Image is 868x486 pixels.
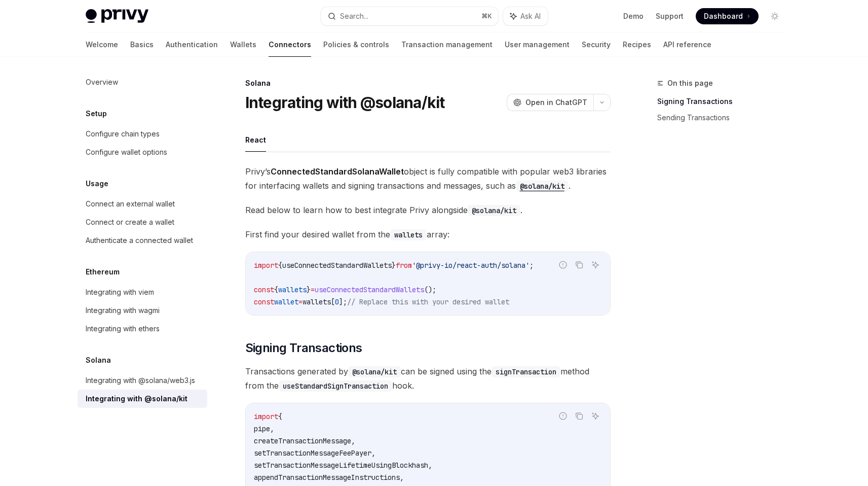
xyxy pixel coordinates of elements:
span: First find your desired wallet from the array: [245,227,611,241]
a: Recipes [623,32,651,57]
div: Connect an external wallet [86,198,175,210]
div: Overview [86,76,118,88]
div: Configure chain types [86,128,160,140]
span: const [254,297,274,306]
span: from [396,261,412,270]
button: Ask AI [503,7,548,25]
span: Privy’s object is fully compatible with popular web3 libraries for interfacing wallets and signin... [245,164,611,193]
span: import [254,261,278,270]
span: { [278,261,282,270]
a: Signing Transactions [657,93,791,110]
span: Ask AI [520,11,541,21]
span: , [428,461,432,470]
span: useConnectedStandardWallets [315,285,424,294]
a: Dashboard [696,8,759,24]
code: useStandardSignTransaction [279,380,392,392]
a: Authenticate a connected wallet [78,231,207,250]
strong: ConnectedStandardSolanaWallet [271,166,404,177]
code: @solana/kit [468,205,520,216]
img: light logo [86,9,148,23]
a: Connect an external wallet [78,195,207,213]
span: { [274,285,278,294]
a: Transaction management [401,32,493,57]
button: Report incorrect code [556,409,570,423]
a: Configure chain types [78,125,207,143]
span: } [307,285,311,294]
a: Security [582,32,611,57]
span: pipe [254,424,270,433]
span: [ [331,297,335,306]
span: // Replace this with your desired wallet [347,297,509,306]
button: React [245,128,266,152]
span: createTransactionMessage [254,436,351,445]
button: Search...⌘K [321,7,498,25]
span: { [278,412,282,421]
span: 0 [335,297,339,306]
h5: Ethereum [86,266,120,278]
span: ⌘ K [481,12,492,20]
span: (); [424,285,436,294]
span: Transactions generated by can be signed using the method from the hook. [245,364,611,393]
a: Support [656,11,684,21]
span: const [254,285,274,294]
a: Sending Transactions [657,110,791,126]
span: wallets [278,285,307,294]
a: Connect or create a wallet [78,213,207,231]
code: wallets [390,229,427,240]
span: , [270,424,274,433]
a: User management [505,32,570,57]
span: Signing Transactions [245,340,362,356]
span: setTransactionMessageFeePayer [254,448,371,458]
button: Toggle dark mode [767,8,783,24]
a: API reference [663,32,711,57]
span: On this page [667,77,713,89]
button: Ask AI [589,409,602,423]
a: Policies & controls [323,32,389,57]
a: Authentication [166,32,218,57]
div: Integrating with wagmi [86,304,160,317]
span: = [298,297,303,306]
span: , [400,473,404,482]
div: Integrating with ethers [86,323,160,335]
a: Integrating with wagmi [78,301,207,320]
button: Copy the contents from the code block [573,258,586,271]
span: Read below to learn how to best integrate Privy alongside . [245,203,611,217]
span: Open in ChatGPT [525,97,587,108]
a: Integrating with @solana/kit [78,390,207,408]
span: ; [530,261,534,270]
span: , [351,436,355,445]
div: Integrating with @solana/kit [86,393,187,405]
a: Welcome [86,32,118,57]
a: Wallets [230,32,256,57]
button: Report incorrect code [556,258,570,271]
button: Copy the contents from the code block [573,409,586,423]
div: Connect or create a wallet [86,216,174,228]
code: @solana/kit [516,181,569,192]
h5: Solana [86,354,111,366]
a: Configure wallet options [78,143,207,161]
span: '@privy-io/react-auth/solana' [412,261,530,270]
code: @solana/kit [348,366,401,377]
div: Integrating with @solana/web3.js [86,374,195,387]
code: signTransaction [492,366,560,377]
button: Ask AI [589,258,602,271]
a: Overview [78,73,207,91]
span: Dashboard [704,11,743,21]
span: setTransactionMessageLifetimeUsingBlockhash [254,461,428,470]
span: ]; [339,297,347,306]
a: Connectors [269,32,311,57]
a: Basics [130,32,154,57]
button: Open in ChatGPT [507,94,593,111]
a: @solana/kit [516,181,569,191]
a: Integrating with viem [78,283,207,301]
div: Configure wallet options [86,146,167,158]
a: Integrating with @solana/web3.js [78,371,207,390]
h5: Usage [86,178,108,190]
div: Search... [340,10,368,22]
span: } [392,261,396,270]
span: , [371,448,375,458]
span: = [311,285,315,294]
h5: Setup [86,108,107,120]
span: useConnectedStandardWallets [282,261,392,270]
a: Demo [623,11,644,21]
